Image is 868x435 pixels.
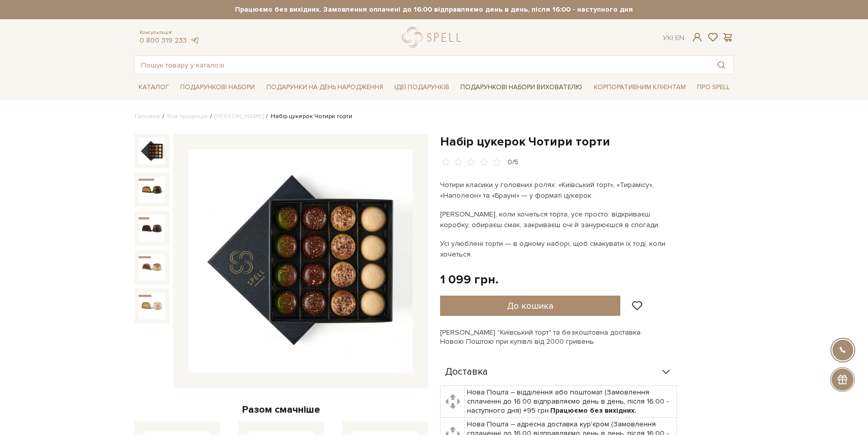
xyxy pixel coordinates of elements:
strong: Працюємо без вихідних. Замовлення оплачені до 16:00 відправляємо день в день, після 16:00 - насту... [135,5,733,14]
img: Набір цукерок Чотири торти [188,149,413,373]
p: [PERSON_NAME], коли хочеться торта, усе просто: відкриваєш коробку, обираєш смак, закриваєш очі й... [440,209,678,230]
img: Набір цукерок Чотири торти [139,176,165,203]
img: Набір цукерок Чотири торти [139,293,165,319]
img: Набір цукерок Чотири торти [139,138,165,164]
a: En [675,33,684,42]
div: Разом смачніше [135,403,428,416]
a: telegram [189,36,199,45]
td: Нова Пошта – відділення або поштомат (Замовлення сплаченні до 16:00 відправляємо день в день, піс... [465,385,677,418]
span: До кошика [507,300,553,311]
div: 0/5 [508,158,518,167]
span: | [672,33,673,42]
button: Пошук товару у каталозі [710,56,733,74]
a: Подарункові набори [176,80,259,95]
a: Подарунки на День народження [262,80,387,95]
span: Доставка [445,368,488,377]
a: Про Spell [693,80,733,95]
a: Ідеї подарунків [390,80,453,95]
a: Вся продукція [167,113,208,120]
a: Головна [135,113,160,120]
img: Набір цукерок Чотири торти [139,254,165,280]
p: Усі улюблені торти — в одному наборі, щоб смакувати їх тоді, коли хочеться. [440,238,678,260]
a: Подарункові набори вихователю [456,79,586,96]
img: Набір цукерок Чотири торти [139,215,165,241]
p: Чотири класики у головних ролях: «Київський торт», «Тирамісу», «Наполеон» та «Брауні» — у форматі... [440,179,678,201]
a: [PERSON_NAME] [215,113,263,120]
input: Пошук товару у каталозі [135,56,710,74]
span: Консультація: [140,29,199,36]
a: 0 800 319 233 [140,36,187,45]
li: Набір цукерок Чотири торти [263,112,352,121]
h1: Набір цукерок Чотири торти [440,134,733,150]
a: Корпоративним клієнтам [590,79,690,96]
a: Каталог [135,80,173,95]
div: 1 099 грн. [440,272,498,287]
div: Ук [663,33,684,43]
b: Працюємо без вихідних. [550,406,637,415]
button: До кошика [440,296,620,316]
div: [PERSON_NAME] "Київський торт" та безкоштовна доставка Новою Поштою при купівлі від 2000 гривень [440,328,733,346]
a: logo [402,27,465,48]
